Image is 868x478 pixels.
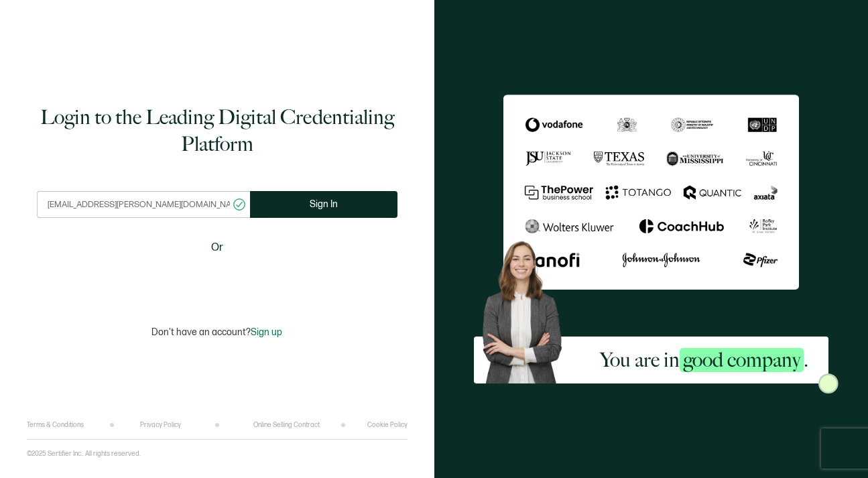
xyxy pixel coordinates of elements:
[600,347,808,373] h2: You are in .
[37,104,397,158] h1: Login to the Leading Digital Credentialing Platform
[232,197,247,212] ion-icon: checkmark circle outline
[474,234,580,383] img: Sertifier Login - You are in <span class="strong-h">good company</span>. Hero
[27,421,84,429] a: Terms & Conditions
[251,326,282,338] span: Sign up
[37,191,250,218] input: Enter your work email address
[818,373,839,394] img: Sertifier Login
[310,199,338,209] span: Sign In
[133,265,301,294] iframe: Sign in with Google Button
[250,191,397,218] button: Sign In
[140,421,181,429] a: Privacy Policy
[151,326,282,338] p: Don't have an account?
[253,421,320,429] a: Online Selling Contract
[367,421,408,429] a: Cookie Policy
[503,95,799,290] img: Sertifier Login - You are in <span class="strong-h">good company</span>.
[211,239,223,256] span: Or
[27,450,141,458] p: ©2025 Sertifier Inc.. All rights reserved.
[680,348,804,372] span: good company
